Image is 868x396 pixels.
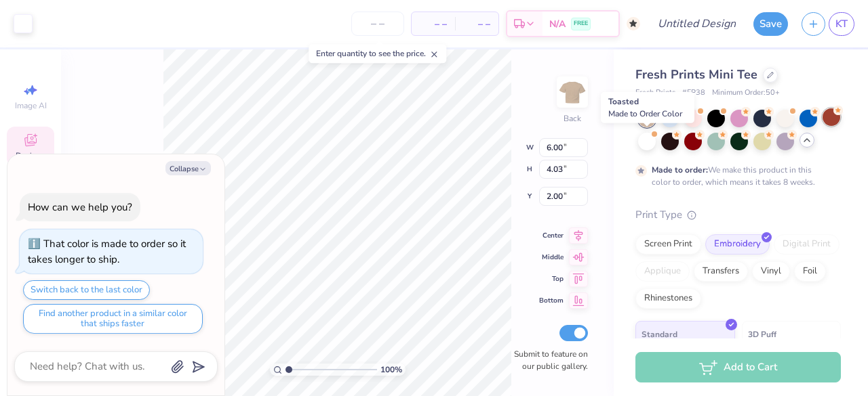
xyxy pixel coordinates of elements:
[774,234,840,255] div: Digital Print
[835,16,848,32] span: KT
[635,288,701,309] div: Rhinestones
[28,200,132,214] div: How can we help you?
[23,304,203,334] button: Find another product in a similar color that ships faster
[564,112,581,125] div: Back
[705,234,770,255] div: Embroidery
[559,79,586,106] img: Back
[420,17,447,31] span: – –
[309,44,446,63] div: Enter quantity to see the price.
[794,261,826,282] div: Foil
[748,327,776,341] span: 3D Puff
[549,17,566,31] span: N/A
[608,108,682,119] span: Made to Order Color
[829,12,854,36] a: KT
[647,10,747,37] input: Untitled Design
[539,231,564,240] span: Center
[28,237,186,266] div: That color is made to order so it takes longer to ship.
[23,280,150,300] button: Switch back to the last color
[16,150,45,161] span: Designs
[601,92,694,123] div: Toasted
[752,261,790,282] div: Vinyl
[463,17,490,31] span: – –
[15,100,47,111] span: Image AI
[712,87,780,99] span: Minimum Order: 50 +
[635,207,841,223] div: Print Type
[351,12,404,36] input: – –
[539,296,564,305] span: Bottom
[652,164,708,175] strong: Made to order:
[539,252,564,262] span: Middle
[753,12,788,36] button: Save
[635,66,757,83] span: Fresh Prints Mini Tee
[694,261,748,282] div: Transfers
[635,261,690,282] div: Applique
[642,327,677,341] span: Standard
[539,274,564,284] span: Top
[507,348,588,372] label: Submit to feature on our public gallery.
[380,364,402,376] span: 100 %
[635,234,701,255] div: Screen Print
[165,161,211,175] button: Collapse
[652,164,818,188] div: We make this product in this color to order, which means it takes 8 weeks.
[574,19,588,28] span: FREE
